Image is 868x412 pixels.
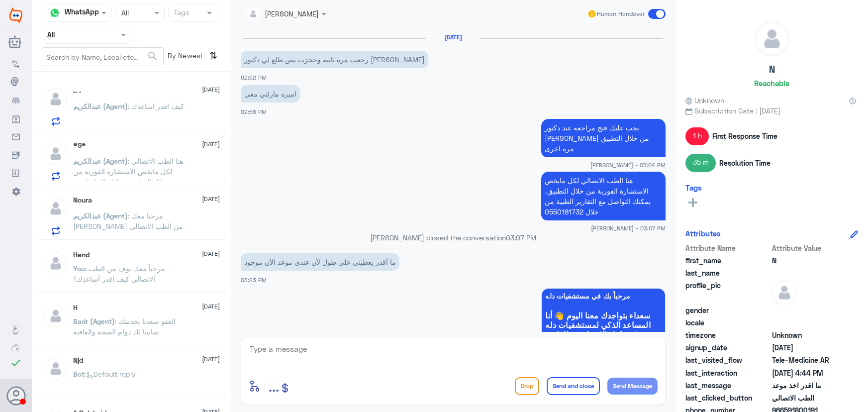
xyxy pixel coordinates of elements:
[541,119,666,157] p: 8/10/2025, 3:04 PM
[547,377,600,395] button: Send and close
[426,34,481,41] h6: [DATE]
[685,229,721,238] h6: Attributes
[43,141,68,166] img: defaultAdmin.png
[73,211,183,230] span: : مرحبا معك [PERSON_NAME] من الطب الاتصالي
[202,355,220,364] span: [DATE]
[47,5,62,20] img: whatsapp.png
[43,196,68,221] img: defaultAdmin.png
[685,127,709,145] span: 1 h
[73,304,78,312] h5: H
[43,304,68,328] img: defaultAdmin.png
[128,102,184,110] span: : كيف اقدر اساعدك
[772,305,844,315] span: null
[73,264,85,273] span: You
[10,357,22,369] i: check
[772,317,844,328] span: null
[73,317,176,336] span: : العفو سعدنا بخدمتك تمانينا لك دوام الصحة والعافية
[85,370,136,378] span: : Default reply
[43,251,68,276] img: defaultAdmin.png
[772,255,844,266] span: N
[202,140,220,149] span: [DATE]
[202,85,220,94] span: [DATE]
[506,233,536,242] span: 03:07 PM
[73,356,83,365] h5: Njd
[241,253,399,271] p: 8/10/2025, 3:23 PM
[202,195,220,204] span: [DATE]
[241,74,267,81] span: 02:52 PM
[202,302,220,311] span: [DATE]
[73,157,183,197] span: : هنا الطب الاتصالي لكل مايخص الاستشارة الفورية من خلال التطبيق، يمكنك التواصل مع التقارير الطبية...
[515,377,539,395] button: Drop
[685,280,770,303] span: profile_pic
[755,22,789,56] img: defaultAdmin.png
[73,196,92,205] h5: Noura
[685,355,770,365] span: last_visited_flow
[685,183,702,192] h6: Tags
[73,370,85,378] span: Bot
[241,232,666,243] p: [PERSON_NAME] closed the conversation
[685,105,858,116] span: Subscription Date : [DATE]
[73,317,115,325] span: Badr (Agent)
[172,7,190,20] div: Tags
[772,355,844,365] span: Tele-Medicine AR
[769,64,775,75] h5: N
[73,211,128,220] span: عبدالكريم (Agent)
[545,292,662,300] span: مرحباً بك في مستشفيات دله
[590,161,666,169] span: [PERSON_NAME] - 03:04 PM
[202,249,220,258] span: [DATE]
[685,154,716,172] span: 35 m
[685,95,724,105] span: Unknown
[6,386,25,405] button: Avatar
[685,243,770,253] span: Attribute Name
[241,51,428,68] p: 8/10/2025, 2:52 PM
[685,317,770,328] span: locale
[73,251,90,259] h5: Hend
[685,393,770,403] span: last_clicked_button
[241,277,267,283] span: 03:23 PM
[754,79,789,88] h6: Reachable
[719,158,771,168] span: Resolution Time
[685,305,770,315] span: gender
[147,50,159,62] span: search
[209,47,217,64] i: ⇅
[9,7,22,23] img: Widebot Logo
[597,9,645,18] span: Human Handover
[147,48,159,65] button: search
[685,380,770,391] span: last_message
[772,330,844,340] span: Unknown
[241,85,300,103] p: 8/10/2025, 2:58 PM
[73,157,128,165] span: عبدالكريم (Agent)
[685,342,770,353] span: signup_date
[772,280,797,305] img: defaultAdmin.png
[73,102,128,110] span: عبدالكريم (Agent)
[73,87,81,95] h5: .. .
[772,393,844,403] span: الطب الاتصالي
[43,356,68,381] img: defaultAdmin.png
[685,368,770,378] span: last_interaction
[42,48,163,66] input: Search by Name, Local etc…
[712,131,777,141] span: First Response Time
[772,380,844,391] span: ما اقدر اخذ موعد
[73,264,165,283] span: : مرحباً معك نوف من الطب الاتصالي كيف اقدر أساعدك؟
[772,342,844,353] span: 2025-09-07T13:33:11.272Z
[269,377,279,395] span: ...
[685,268,770,278] span: last_name
[241,108,267,115] span: 02:58 PM
[685,330,770,340] span: timezone
[607,378,658,395] button: Send Message
[269,375,279,397] button: ...
[541,172,666,220] p: 8/10/2025, 3:07 PM
[772,368,844,378] span: 2025-10-08T13:44:03.924Z
[43,87,68,111] img: defaultAdmin.png
[685,255,770,266] span: first_name
[545,310,662,367] span: سعداء بتواجدك معنا اليوم 👋 أنا المساعد الذكي لمستشفيات دله 🤖 يمكنك الاختيار من القائمة التالية أو...
[772,243,844,253] span: Attribute Value
[164,47,205,67] span: By Newest
[591,224,666,232] span: [PERSON_NAME] - 03:07 PM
